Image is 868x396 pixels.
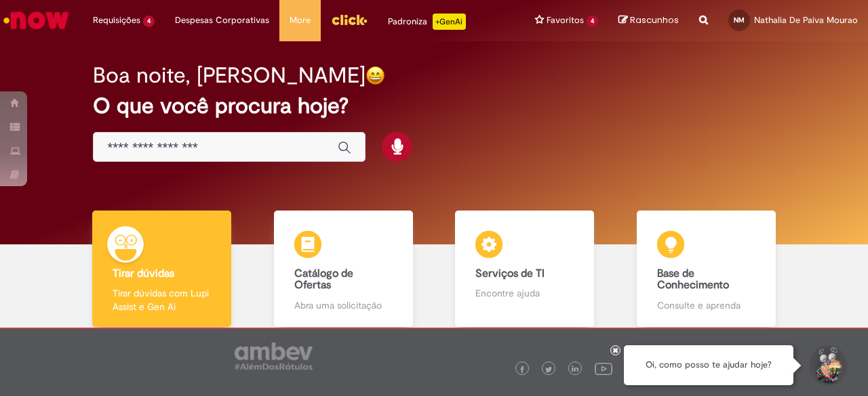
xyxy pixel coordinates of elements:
span: 4 [143,16,155,27]
a: Base de Conhecimento Consulte e aprenda [616,211,797,328]
img: logo_footer_youtube.png [595,359,612,377]
a: Tirar dúvidas Tirar dúvidas com Lupi Assist e Gen Ai [71,211,253,328]
span: Nathalia De Paiva Mourao [754,14,858,26]
img: logo_footer_ambev_rotulo_gray.png [235,343,313,370]
img: logo_footer_twitter.png [545,366,552,373]
button: Iniciar Conversa de Suporte [807,345,848,386]
b: Tirar dúvidas [113,267,174,280]
div: Padroniza [388,14,466,30]
img: happy-face.png [366,66,385,85]
img: logo_footer_linkedin.png [572,366,578,374]
b: Base de Conhecimento [657,267,729,292]
p: Tirar dúvidas com Lupi Assist e Gen Ai [113,286,211,313]
span: Despesas Corporativas [175,14,269,27]
span: More [290,14,311,27]
p: Encontre ajuda [475,286,574,300]
img: click_logo_yellow_360x200.png [331,9,368,30]
a: Catálogo de Ofertas Abra uma solicitação [253,211,435,328]
p: Consulte e aprenda [657,299,755,312]
span: Favoritos [547,14,584,27]
p: Abra uma solicitação [294,299,393,312]
h2: O que você procura hoje? [93,94,774,118]
img: logo_footer_facebook.png [519,366,526,373]
a: Rascunhos [618,14,679,27]
b: Catálogo de Ofertas [294,267,353,292]
a: Serviços de TI Encontre ajuda [434,211,616,328]
span: 4 [587,16,598,27]
h2: Boa noite, [PERSON_NAME] [93,64,366,87]
div: Oi, como posso te ajudar hoje? [624,345,793,385]
b: Serviços de TI [475,267,545,280]
img: ServiceNow [1,7,71,34]
span: Requisições [93,14,140,27]
span: Rascunhos [630,14,679,26]
p: +GenAi [433,14,466,30]
span: NM [734,16,745,24]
